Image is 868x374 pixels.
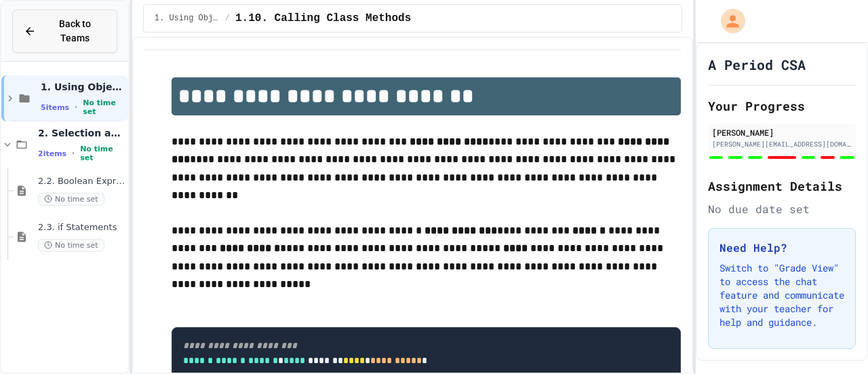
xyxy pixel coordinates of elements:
[38,193,104,206] span: No time set
[708,55,806,74] h1: A Period CSA
[38,222,125,233] span: 2.3. if Statements
[80,145,125,162] span: No time set
[72,148,75,159] span: •
[719,240,844,256] h3: Need Help?
[41,81,125,93] span: 1. Using Objects and Methods
[708,96,856,115] h2: Your Progress
[44,17,106,45] span: Back to Teams
[38,176,125,187] span: 2.2. Boolean Expressions
[708,201,856,217] div: No due date set
[83,98,125,116] span: No time set
[12,10,117,53] button: Back to Teams
[707,5,749,37] div: My Account
[38,239,104,252] span: No time set
[75,102,77,113] span: •
[225,13,230,24] span: /
[38,149,66,158] span: 2 items
[235,10,411,26] span: 1.10. Calling Class Methods
[712,139,852,149] div: [PERSON_NAME][EMAIL_ADDRESS][DOMAIN_NAME]
[41,103,69,112] span: 5 items
[38,127,125,139] span: 2. Selection and Iteration
[155,13,220,24] span: 1. Using Objects and Methods
[712,126,852,138] div: [PERSON_NAME]
[719,261,844,329] p: Switch to "Grade View" to access the chat feature and communicate with your teacher for help and ...
[708,176,856,195] h2: Assignment Details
